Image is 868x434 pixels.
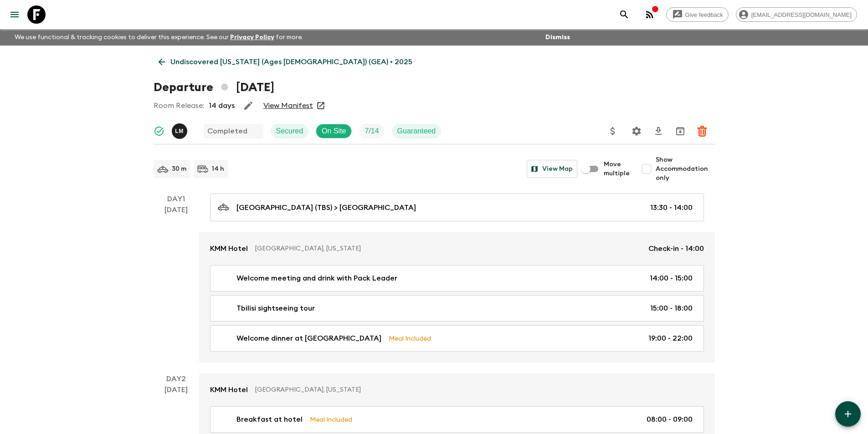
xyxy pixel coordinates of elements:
p: 14 days [209,100,235,111]
button: search adventures [615,5,633,24]
p: 13:30 - 14:00 [650,202,693,213]
p: Breakfast at hotel [236,414,303,425]
a: [GEOGRAPHIC_DATA] (TBS) > [GEOGRAPHIC_DATA]13:30 - 14:00 [210,194,704,221]
p: We use functional & tracking cookies to deliver this experience. See our for more. [11,29,307,46]
p: [GEOGRAPHIC_DATA], [US_STATE] [255,385,697,394]
a: Welcome meeting and drink with Pack Leader14:00 - 15:00 [210,265,704,291]
a: Give feedback [666,7,729,22]
button: Dismiss [543,31,572,44]
p: Secured [276,126,303,137]
button: Download CSV [649,122,668,140]
p: 08:00 - 09:00 [647,414,693,425]
a: Tbilisi sightseeing tour15:00 - 18:00 [210,295,704,322]
p: On Site [322,126,346,137]
a: Breakfast at hotelMeal Included08:00 - 09:00 [210,406,704,433]
p: Completed [207,126,247,137]
p: Welcome meeting and drink with Pack Leader [236,273,397,284]
p: KMM Hotel [210,384,248,395]
a: KMM Hotel[GEOGRAPHIC_DATA], [US_STATE] [199,373,715,406]
span: Give feedback [680,11,728,18]
p: 14 h [212,164,224,174]
a: KMM Hotel[GEOGRAPHIC_DATA], [US_STATE]Check-in - 14:00 [199,232,715,265]
div: Trip Fill [359,124,384,138]
button: Settings [627,122,646,140]
p: 15:00 - 18:00 [650,303,693,314]
p: Welcome dinner at [GEOGRAPHIC_DATA] [236,333,381,344]
a: Welcome dinner at [GEOGRAPHIC_DATA]Meal Included19:00 - 22:00 [210,325,704,352]
a: Undiscovered [US_STATE] (Ages [DEMOGRAPHIC_DATA]) (GEA) • 2025 [154,53,417,71]
p: Undiscovered [US_STATE] (Ages [DEMOGRAPHIC_DATA]) (GEA) • 2025 [170,56,412,67]
span: Luka Mamniashvili [172,126,189,133]
button: Update Price, Early Bird Discount and Costs [604,122,622,140]
p: Day 2 [154,373,199,384]
a: Privacy Policy [230,34,274,41]
div: [EMAIL_ADDRESS][DOMAIN_NAME] [736,7,857,22]
p: Room Release: [154,100,204,111]
p: 7 / 14 [365,126,379,137]
svg: Synced Successfully [154,126,164,137]
p: 19:00 - 22:00 [648,333,693,344]
a: View Manifest [263,101,313,110]
button: Delete [693,122,711,140]
p: Guaranteed [397,126,436,137]
button: menu [5,5,24,24]
span: Show Accommodation only [656,155,715,183]
span: Move multiple [604,160,630,178]
div: On Site [316,124,352,138]
p: 30 m [172,164,186,174]
h1: Departure [DATE] [154,78,274,97]
button: View Map [527,160,577,178]
div: Secured [271,124,309,138]
p: Meal Included [389,333,431,343]
p: [GEOGRAPHIC_DATA] (TBS) > [GEOGRAPHIC_DATA] [236,202,416,213]
p: KMM Hotel [210,243,248,254]
span: [EMAIL_ADDRESS][DOMAIN_NAME] [746,11,857,18]
p: Check-in - 14:00 [648,243,704,254]
p: Tbilisi sightseeing tour [236,303,315,314]
p: Day 1 [154,194,199,204]
div: [DATE] [164,204,188,363]
p: 14:00 - 15:00 [650,273,693,284]
p: Meal Included [310,414,352,424]
button: Archive (Completed, Cancelled or Unsynced Departures only) [671,122,689,140]
p: [GEOGRAPHIC_DATA], [US_STATE] [255,244,641,253]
